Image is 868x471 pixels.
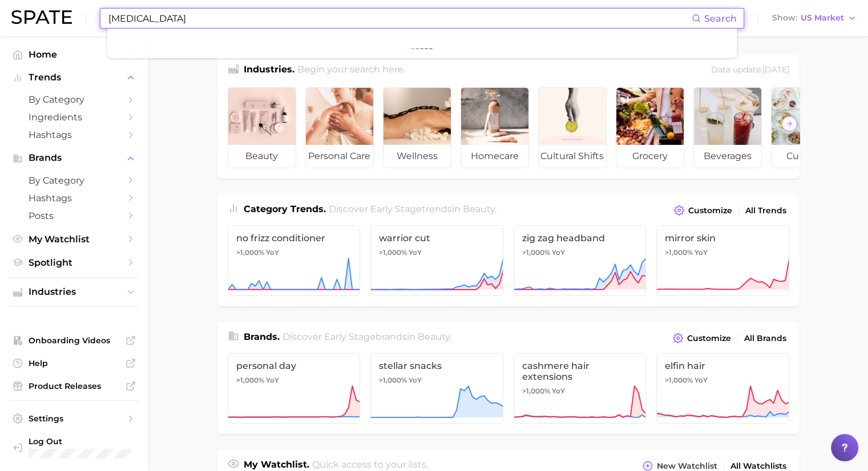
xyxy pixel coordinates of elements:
a: Product Releases [9,377,139,395]
span: >1,000% [236,376,264,384]
a: Ingredients [9,108,139,126]
span: Spotlight [29,257,120,268]
span: YoY [695,376,708,385]
span: New Watchlist [657,461,717,471]
div: Data update: [DATE] [711,63,789,78]
span: Product Releases [29,381,120,391]
a: Settings [9,410,139,427]
span: >1,000% [665,376,693,384]
a: homecare [461,87,529,168]
span: Customize [688,206,732,216]
span: beauty [228,145,296,168]
a: by Category [9,91,139,108]
span: All Trends [745,206,786,216]
span: YoY [695,248,708,257]
span: YoY [409,248,422,257]
span: All Brands [744,334,786,343]
a: Help [9,355,139,372]
span: beauty [418,331,450,342]
h1: Industries. [244,63,294,78]
a: Log out. Currently logged in with e-mail hstables@newdirectionsaromatics.com. [9,433,139,462]
span: Industries [29,287,120,297]
input: Search here for a brand, industry, or ingredient [107,9,692,28]
button: Trends [9,69,139,86]
span: by Category [29,94,120,105]
button: Customize [670,330,733,346]
a: Home [9,46,139,63]
span: cashmere hair extensions [522,360,638,382]
span: zig zag headband [522,233,638,243]
span: Discover Early Stage trends in . [329,204,496,214]
span: My Watchlist [29,234,120,245]
span: Onboarding Videos [29,335,120,346]
span: All Watchlists [730,461,786,471]
button: Scroll Right [782,116,797,131]
span: Home [29,49,120,60]
span: US Market [801,15,844,21]
span: grocery [616,145,684,168]
span: warrior cut [379,233,495,243]
a: cashmere hair extensions>1,000% YoY [514,353,647,424]
span: >1,000% [236,248,264,257]
a: All Brands [741,331,789,346]
span: Trends [29,72,120,83]
span: stellar snacks [379,360,495,371]
h2: Begin your search here. [297,63,405,78]
span: cultural shifts [539,145,606,168]
span: >1,000% [522,387,550,395]
span: YoY [552,387,565,396]
span: personal care [306,145,373,168]
span: YoY [266,248,279,257]
span: >1,000% [379,248,407,257]
span: personal day [236,360,352,371]
span: Hashtags [29,129,120,140]
span: elfin hair [665,360,781,371]
a: All Trends [742,203,789,218]
span: YoY [266,376,279,385]
button: ShowUS Market [769,11,859,26]
a: culinary [771,87,839,168]
a: personal care [305,87,374,168]
span: Hashtags [29,193,120,204]
span: Brands [29,153,120,163]
a: mirror skin>1,000% YoY [656,225,789,296]
a: Onboarding Videos [9,332,139,349]
a: Hashtags [9,189,139,207]
a: beauty [228,87,296,168]
span: >1,000% [522,248,550,257]
a: cultural shifts [538,87,607,168]
a: Posts [9,207,139,225]
span: Log Out [29,436,186,446]
span: Customize [687,334,731,343]
a: by Category [9,172,139,189]
button: Industries [9,283,139,301]
span: Help [29,358,120,368]
span: Brands . [244,331,280,342]
span: >1,000% [379,376,407,384]
a: personal day>1,000% YoY [228,353,361,424]
a: warrior cut>1,000% YoY [370,225,503,296]
a: zig zag headband>1,000% YoY [514,225,647,296]
span: beauty [463,204,495,214]
span: by Category [29,175,120,186]
span: Category Trends . [244,204,326,214]
span: Settings [29,413,120,424]
span: >1,000% [665,248,693,257]
a: wellness [383,87,451,168]
a: grocery [616,87,684,168]
button: Brands [9,149,139,167]
a: no frizz conditioner>1,000% YoY [228,225,361,296]
span: homecare [461,145,528,168]
span: wellness [383,145,451,168]
span: Ingredients [29,112,120,123]
span: culinary [772,145,839,168]
span: Show [772,15,797,21]
a: elfin hair>1,000% YoY [656,353,789,424]
span: Search [704,13,737,24]
span: no frizz conditioner [236,233,352,243]
img: SPATE [11,10,72,24]
a: beverages [693,87,762,168]
span: YoY [552,248,565,257]
a: Hashtags [9,126,139,144]
button: Customize [671,202,734,218]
